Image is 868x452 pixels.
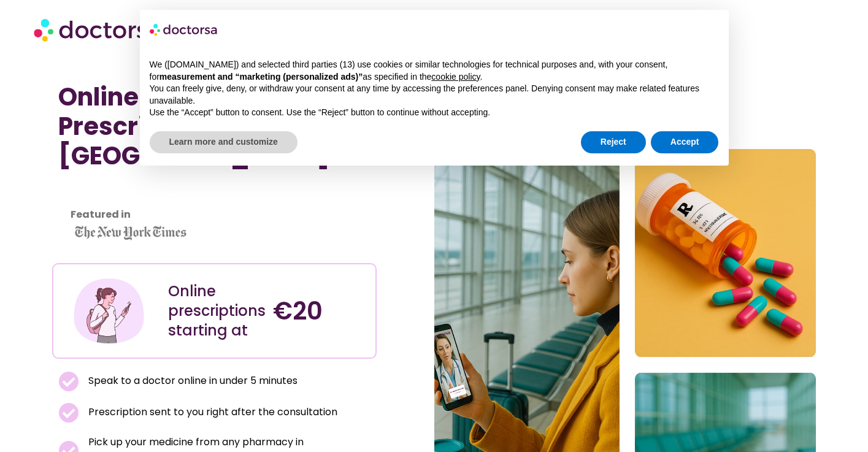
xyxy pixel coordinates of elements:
strong: measurement and “marketing (personalized ads)” [159,72,363,82]
a: cookie policy [431,72,480,82]
button: Reject [581,131,646,153]
p: You can freely give, deny, or withdraw your consent at any time by accessing the preferences pane... [150,83,719,107]
span: Speak to a doctor online in under 5 minutes [85,372,298,389]
button: Accept [651,131,719,153]
iframe: Customer reviews powered by Trustpilot [58,183,242,197]
p: Use the “Accept” button to consent. Use the “Reject” button to continue without accepting. [150,107,719,119]
img: logo [150,20,218,39]
span: Prescription sent to you right after the consultation [85,404,337,421]
iframe: Customer reviews powered by Trustpilot [58,197,371,212]
h4: €20 [273,296,366,326]
strong: Featured in [71,207,131,221]
img: Illustration depicting a young woman in a casual outfit, engaged with her smartphone. She has a p... [72,274,146,348]
div: Online prescriptions starting at [168,282,261,340]
p: We ([DOMAIN_NAME]) and selected third parties (13) use cookies or similar technologies for techni... [150,59,719,83]
button: Learn more and customize [150,131,298,153]
h1: Online Doctor Prescription in [GEOGRAPHIC_DATA] [58,82,371,170]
